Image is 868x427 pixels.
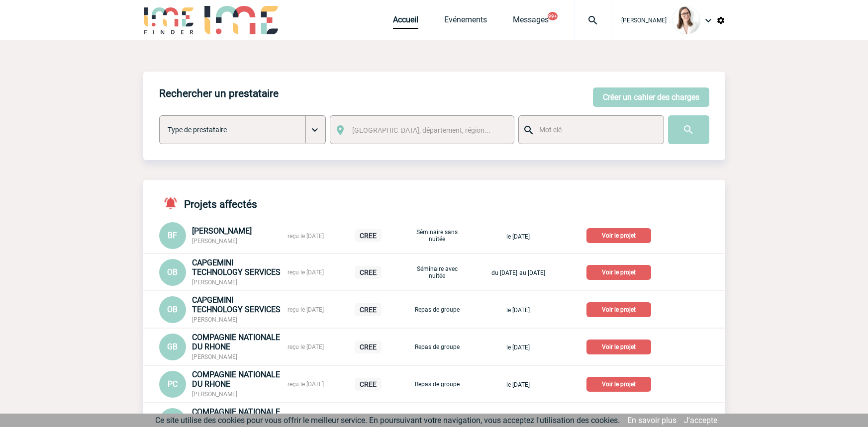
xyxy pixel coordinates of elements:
span: CAPGEMINI TECHNOLOGY SERVICES [192,295,281,314]
input: Mot clé [537,123,655,136]
input: Submit [668,115,709,144]
span: BF [168,231,177,240]
h4: Rechercher un prestataire [159,87,279,99]
p: Voir le projet [586,302,651,317]
span: [PERSON_NAME] [192,279,237,286]
a: J'accepte [684,416,717,425]
p: Repas de groupe [412,343,462,350]
span: le [DATE] [506,344,530,351]
span: le [DATE] [506,233,530,240]
p: CREE [355,229,382,242]
p: Voir le projet [586,340,651,354]
span: le [DATE] [506,381,530,388]
p: CREE [355,378,382,391]
h4: Projets affectés [159,196,257,210]
span: COMPAGNIE NATIONALE DU RHONE [192,333,280,351]
img: notifications-active-24-px-r.png [163,196,184,210]
p: Voir le projet [586,228,651,243]
p: CREE [355,341,382,353]
p: CREE [355,303,382,316]
span: OB [167,305,178,314]
a: Voir le projet [586,304,655,314]
a: Voir le projet [586,342,655,351]
span: reçu le [DATE] [288,381,324,388]
span: reçu le [DATE] [288,306,324,313]
a: Voir le projet [586,230,655,240]
a: En savoir plus [627,416,676,425]
span: reçu le [DATE] [288,269,324,276]
span: Ce site utilise des cookies pour vous offrir le meilleur service. En poursuivant votre navigation... [155,416,620,425]
button: 99+ [548,12,558,20]
span: [PERSON_NAME] [192,226,252,236]
img: 122719-0.jpg [673,6,700,34]
span: CAPGEMINI TECHNOLOGY SERVICES [192,258,281,277]
span: [PERSON_NAME] [621,17,667,24]
p: Voir le projet [586,377,651,392]
a: Accueil [393,15,418,29]
p: Séminaire avec nuitée [412,265,462,279]
span: du [DATE] [491,269,517,276]
span: [PERSON_NAME] [192,316,237,323]
p: Séminaire sans nuitée [412,229,462,243]
span: [PERSON_NAME] [192,238,237,245]
p: Voir le projet [586,265,651,280]
a: Messages [513,15,549,29]
p: Repas de groupe [412,306,462,313]
a: Voir le projet [586,267,655,276]
span: [GEOGRAPHIC_DATA], département, région... [352,126,490,134]
span: le [DATE] [506,307,530,314]
span: reçu le [DATE] [288,233,324,240]
p: Repas de groupe [412,381,462,388]
span: COMPAGNIE NATIONALE DU RHONE [192,370,280,389]
span: GB [167,342,178,351]
span: [PERSON_NAME] [192,353,237,360]
span: au [DATE] [519,269,545,276]
span: OB [167,267,178,277]
span: PC [168,379,178,389]
span: COMPAGNIE NATIONALE DU RHONE [192,407,280,426]
p: CREE [355,266,382,279]
a: Evénements [444,15,487,29]
span: [PERSON_NAME] [192,391,237,398]
span: reçu le [DATE] [288,343,324,350]
a: Voir le projet [586,379,655,388]
img: IME-Finder [143,6,195,34]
